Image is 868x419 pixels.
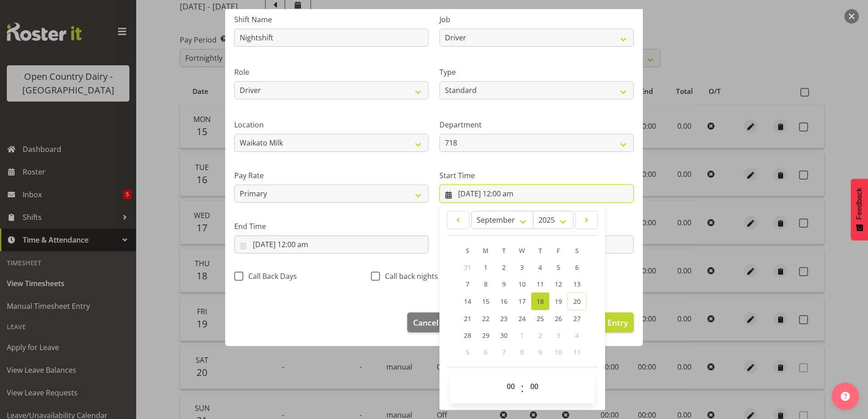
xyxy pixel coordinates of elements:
[439,14,634,25] label: Job
[567,310,587,327] a: 27
[513,292,531,310] a: 17
[495,259,513,276] a: 2
[234,221,429,232] label: End Time
[464,331,471,340] span: 28
[459,276,477,292] a: 7
[407,312,444,332] button: Cancel
[549,276,567,292] a: 12
[538,331,542,340] span: 2
[477,292,495,310] a: 15
[477,259,495,276] a: 1
[234,170,429,181] label: Pay Rate
[459,327,477,344] a: 28
[549,259,567,276] a: 5
[575,246,579,255] span: S
[502,280,506,288] span: 9
[531,276,549,292] a: 11
[482,331,489,340] span: 29
[531,259,549,276] a: 4
[234,235,429,253] input: Click to select...
[466,246,469,255] span: S
[500,314,508,323] span: 23
[484,263,488,272] span: 1
[380,272,438,281] span: Call back nights
[537,314,544,323] span: 25
[495,276,513,292] a: 9
[573,297,581,306] span: 20
[234,14,429,25] label: Shift Name
[549,310,567,327] a: 26
[464,314,471,323] span: 21
[577,317,628,328] span: Update Entry
[500,331,508,340] span: 30
[573,348,581,356] span: 11
[557,331,560,340] span: 3
[439,67,634,78] label: Type
[413,317,439,328] span: Cancel
[484,280,488,288] span: 8
[466,348,469,356] span: 5
[513,310,531,327] a: 24
[557,263,560,272] span: 5
[502,246,506,255] span: T
[234,29,429,47] input: Shift Name
[851,179,868,240] button: Feedback - Show survey
[841,392,850,401] img: help-xxl-2.png
[537,280,544,288] span: 11
[555,297,562,306] span: 19
[502,263,506,272] span: 2
[567,292,587,310] a: 20
[464,297,471,306] span: 14
[521,377,524,400] span: :
[573,314,581,323] span: 27
[439,170,634,181] label: Start Time
[466,280,469,288] span: 7
[495,310,513,327] a: 23
[513,259,531,276] a: 3
[500,297,508,306] span: 16
[855,188,863,219] span: Feedback
[538,263,542,272] span: 4
[518,280,526,288] span: 10
[557,246,560,255] span: F
[482,297,489,306] span: 15
[519,246,525,255] span: W
[555,314,562,323] span: 26
[477,327,495,344] a: 29
[520,348,524,356] span: 8
[477,310,495,327] a: 22
[531,310,549,327] a: 25
[537,297,544,306] span: 18
[555,280,562,288] span: 12
[483,246,488,255] span: M
[555,348,562,356] span: 10
[495,292,513,310] a: 16
[518,314,526,323] span: 24
[567,259,587,276] a: 6
[531,292,549,310] a: 18
[484,348,488,356] span: 6
[464,263,471,272] span: 31
[459,292,477,310] a: 14
[495,327,513,344] a: 30
[573,280,581,288] span: 13
[439,119,634,130] label: Department
[482,314,489,323] span: 22
[549,292,567,310] a: 19
[439,185,634,203] input: Click to select...
[520,263,524,272] span: 3
[538,348,542,356] span: 9
[518,297,526,306] span: 17
[520,331,524,340] span: 1
[243,272,297,281] span: Call Back Days
[477,276,495,292] a: 8
[538,246,542,255] span: T
[513,276,531,292] a: 10
[502,348,506,356] span: 7
[575,263,579,272] span: 6
[567,276,587,292] a: 13
[234,67,429,78] label: Role
[234,119,429,130] label: Location
[459,310,477,327] a: 21
[575,331,579,340] span: 4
